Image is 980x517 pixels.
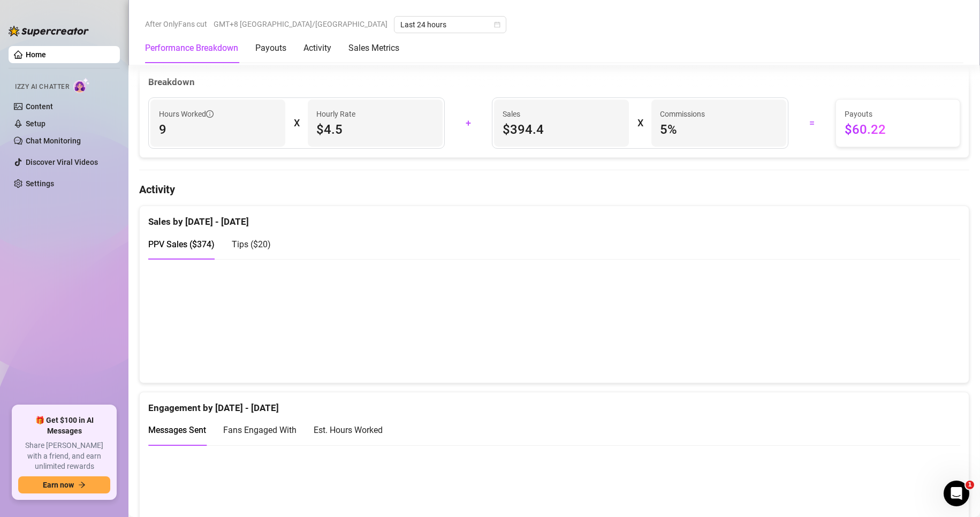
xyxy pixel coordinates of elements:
[9,26,89,36] img: logo-BBDzfeDw.svg
[78,481,86,489] span: arrow-right
[303,42,331,55] div: Activity
[26,119,45,128] a: Setup
[26,50,46,59] a: Home
[26,158,98,166] a: Discover Viral Videos
[451,115,485,132] div: +
[223,425,297,435] span: Fans Engaged With
[26,179,54,188] a: Settings
[18,476,110,493] button: Earn nowarrow-right
[148,239,215,249] span: PPV Sales ( $374 )
[316,121,434,138] span: $4.5
[503,108,620,120] span: Sales
[795,115,829,132] div: =
[660,108,705,120] article: Commissions
[148,75,960,89] div: Breakdown
[18,440,110,472] span: Share [PERSON_NAME] with a friend, and earn unlimited rewards
[148,425,206,435] span: Messages Sent
[966,481,974,489] span: 1
[316,108,355,120] article: Hourly Rate
[18,415,110,436] span: 🎁 Get $100 in AI Messages
[637,115,643,132] div: X
[944,481,969,506] iframe: Intercom live chat
[15,82,69,92] span: Izzy AI Chatter
[214,16,388,32] span: GMT+8 [GEOGRAPHIC_DATA]/[GEOGRAPHIC_DATA]
[73,78,90,93] img: AI Chatter
[159,108,214,120] span: Hours Worked
[314,423,383,437] div: Est. Hours Worked
[206,110,214,118] span: info-circle
[845,108,951,120] span: Payouts
[294,115,299,132] div: X
[348,42,399,55] div: Sales Metrics
[26,136,81,145] a: Chat Monitoring
[145,16,207,32] span: After OnlyFans cut
[139,182,969,197] h4: Activity
[255,42,286,55] div: Payouts
[148,392,960,415] div: Engagement by [DATE] - [DATE]
[232,239,271,249] span: Tips ( $20 )
[845,121,951,138] span: $60.22
[503,121,620,138] span: $394.4
[400,17,500,33] span: Last 24 hours
[494,21,500,28] span: calendar
[159,121,277,138] span: 9
[26,102,53,111] a: Content
[145,42,238,55] div: Performance Breakdown
[148,206,960,229] div: Sales by [DATE] - [DATE]
[43,481,74,489] span: Earn now
[660,121,778,138] span: 5 %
